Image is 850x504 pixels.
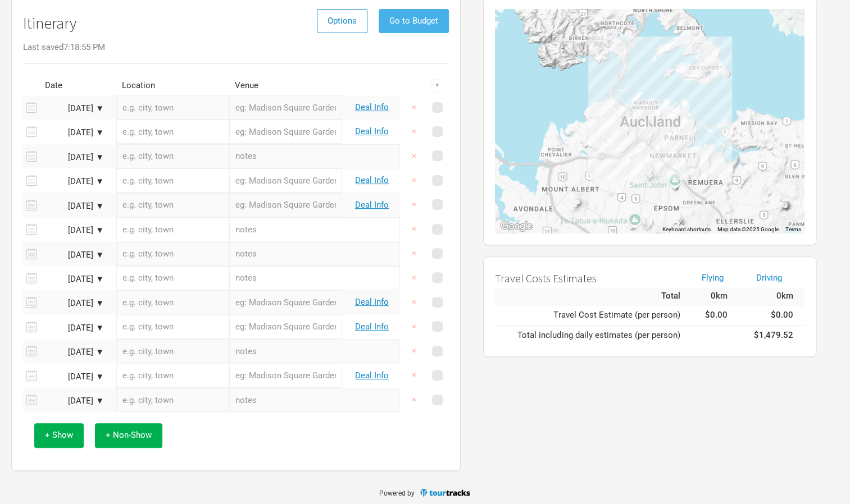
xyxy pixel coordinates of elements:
a: Terms [785,226,801,232]
input: notes [229,217,400,241]
span: Map data ©2025 Google [717,226,779,232]
div: [DATE] ▼ [42,104,104,113]
strong: $0.00 [771,310,793,320]
button: × [401,217,427,241]
a: Driving [756,273,782,283]
td: Travel Cost Estimate (per person) [495,305,691,325]
th: Date [39,76,112,95]
img: Google [498,219,535,233]
input: notes [229,144,400,168]
input: eg: Madison Square Garden [229,315,342,339]
input: e.g. city, town [116,315,229,339]
span: Options [328,16,357,26]
a: Deal Info [355,297,389,307]
input: notes [229,242,400,266]
div: [DATE] ▼ [42,177,104,186]
span: Go to Budget [389,16,438,26]
div: [DATE] ▼ [42,153,104,162]
div: [DATE] ▼ [42,397,104,405]
a: Open this area in Google Maps (opens a new window) [498,219,535,233]
button: × [401,193,427,217]
input: eg: Madison Square Garden [229,168,342,193]
a: Deal Info [355,102,389,112]
input: eg: Madison Square Garden [229,364,342,388]
input: e.g. city, town [116,364,229,388]
button: × [401,315,427,339]
h1: Itinerary [23,15,76,32]
button: × [401,241,427,265]
button: × [401,266,427,290]
button: × [401,339,427,363]
strong: $0.00 [705,310,728,320]
div: [DATE] ▼ [42,299,104,308]
th: Location [116,76,229,95]
div: ▼ [431,79,443,91]
input: e.g. city, town [116,168,229,193]
button: × [401,290,427,314]
input: e.g. city, town [116,120,229,144]
td: Total [495,288,691,305]
input: e.g. city, town [116,144,229,168]
input: e.g. city, town [116,193,229,217]
button: × [401,168,427,193]
div: , Auckland, New Zealand [643,114,657,128]
div: [DATE] ▼ [42,373,104,381]
input: e.g. city, town [116,242,229,266]
button: Go to Budget [379,9,449,33]
button: Keyboard shortcuts [662,226,711,233]
div: [DATE] ▼ [42,129,104,137]
input: eg: Madison Square Garden [229,193,342,217]
button: + Non-Show [95,423,162,447]
input: e.g. city, town [116,290,229,314]
button: × [401,363,427,387]
span: + Show [45,430,73,440]
input: notes [229,388,400,412]
input: eg: Madison Square Garden [229,95,342,120]
button: × [401,120,427,144]
button: + Show [34,423,84,447]
input: e.g. city, town [116,339,229,363]
div: [DATE] ▼ [42,202,104,210]
input: eg: Madison Square Garden [229,290,342,314]
div: [DATE] ▼ [42,348,104,356]
input: eg: Madison Square Garden [229,120,342,144]
input: e.g. city, town [116,217,229,241]
td: 0km [739,288,804,305]
a: Deal Info [355,200,389,210]
input: e.g. city, town [116,266,229,290]
img: TourTracks [419,488,471,497]
button: Options [317,9,367,33]
div: [DATE] ▼ [42,251,104,259]
button: × [401,95,427,120]
span: Powered by [379,489,415,497]
input: notes [229,339,400,363]
h2: Travel Costs Estimates [495,272,680,285]
a: Deal Info [355,126,389,136]
strong: $1,479.52 [754,330,793,340]
td: 0km [691,288,739,305]
a: Go to Budget [379,16,449,26]
button: × [401,388,427,412]
button: × [401,144,427,168]
input: e.g. city, town [116,95,229,120]
div: Last saved 7:18:55 PM [23,43,449,52]
a: Deal Info [355,370,389,381]
a: Flying [701,273,723,283]
a: Deal Info [355,322,389,332]
div: [DATE] ▼ [42,275,104,283]
a: Deal Info [355,175,389,185]
div: [DATE] ▼ [42,226,104,235]
span: + Non-Show [106,430,152,440]
td: Total including daily estimates (per person) [495,325,691,345]
input: e.g. city, town [116,388,229,412]
th: Venue [229,76,342,95]
div: [DATE] ▼ [42,324,104,332]
input: notes [229,266,400,290]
